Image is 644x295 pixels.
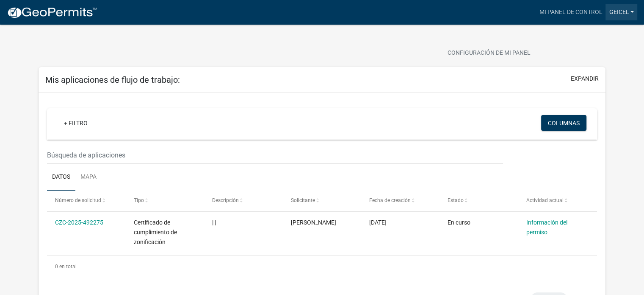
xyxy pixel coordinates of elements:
[361,191,439,211] datatable-header-cell: Fecha de creación
[448,49,531,56] font: Configuración de mi panel
[539,8,602,15] font: Mi panel de control
[47,146,503,164] input: Búsqueda de aplicaciones
[571,76,599,82] font: expandir
[448,219,470,226] font: En curso
[55,264,77,270] font: 0 en total
[55,197,101,203] font: Número de solicitud
[291,219,336,226] span: Geicel José Fernández Pérez
[47,191,125,211] datatable-header-cell: Número de solicitud
[441,45,610,62] button: Configuración de mi panelajustes
[204,191,282,211] datatable-header-cell: Descripción
[609,8,629,15] font: Geicel
[439,191,518,211] datatable-header-cell: Estado
[39,93,605,286] div: expandir
[55,219,103,226] a: CZC-2025-492275
[282,191,361,211] datatable-header-cell: Solicitante
[369,219,387,226] font: [DATE]
[526,219,567,236] a: Información del permiso
[291,219,336,226] font: [PERSON_NAME]
[369,197,411,203] font: Fecha de creación
[80,173,97,180] font: Mapa
[532,48,603,59] font: ajustes
[571,74,599,83] button: expandir
[64,119,88,126] font: + Filtro
[52,173,70,180] font: Datos
[291,197,315,203] font: Solicitante
[45,75,180,85] font: Mis aplicaciones de flujo de trabajo:
[605,4,637,20] a: Geicel
[518,191,597,211] datatable-header-cell: Actividad actual
[369,219,387,226] span: 14/10/2025
[212,197,239,203] font: Descripción
[548,119,580,126] font: Columnas
[134,197,144,203] font: Tipo
[536,4,605,20] a: Mi panel de control
[125,191,204,211] datatable-header-cell: Tipo
[134,219,177,245] font: Certificado de cumplimiento de zonificación
[541,115,586,131] button: Columnas
[212,219,216,226] font: | |
[448,197,464,203] font: Estado
[526,197,564,203] font: Actividad actual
